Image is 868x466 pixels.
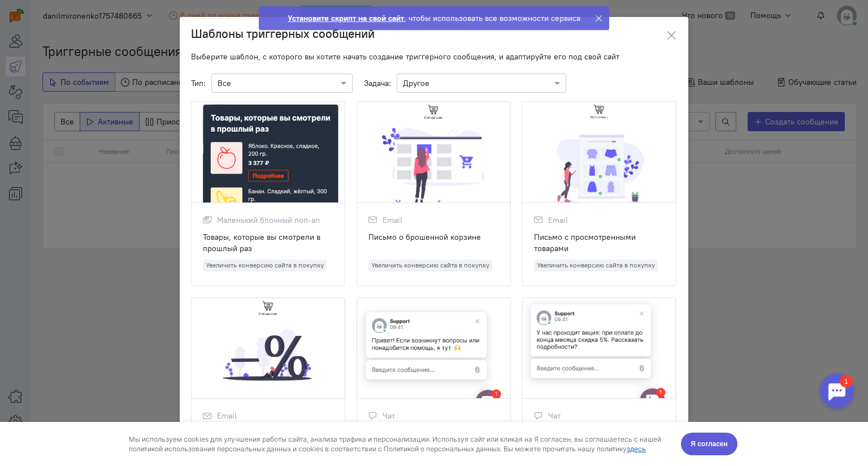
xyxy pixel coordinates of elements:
[383,410,395,421] span: Чат
[191,51,677,62] div: Выберите шаблон, с которого вы хотите начать создание триггерного сообщения, и адаптируйте его по...
[691,16,728,28] span: Я согласен
[548,214,568,226] span: Email
[288,13,404,23] strong: Установите скрипт на свой сайт
[627,23,646,31] a: здесь
[203,260,327,271] span: Увеличить конверсию сайта в покупку
[217,410,237,421] span: Email
[534,231,665,254] div: Письмо с просмотренными товарами
[25,7,38,19] div: 1
[364,77,391,89] span: Задача:
[217,214,320,226] span: Маленький блочный поп-ап
[129,12,668,32] div: Мы используем cookies для улучшения работы сайта, анализа трафика и персонализации. Используя сай...
[288,12,580,24] div: , чтобы использовать все возможности сервиса
[681,11,737,33] button: Я согласен
[368,260,492,271] span: Увеличить конверсию сайта в покупку
[534,260,658,271] span: Увеличить конверсию сайта в покупку
[368,231,499,254] div: Письмо о брошенной корзине
[203,231,333,254] div: Товары, которые вы смотрели в прошлый раз
[191,77,206,89] span: Тип:
[548,410,561,421] span: Чат
[383,214,402,226] span: Email
[191,25,375,42] h3: Шаблоны триггерных сообщений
